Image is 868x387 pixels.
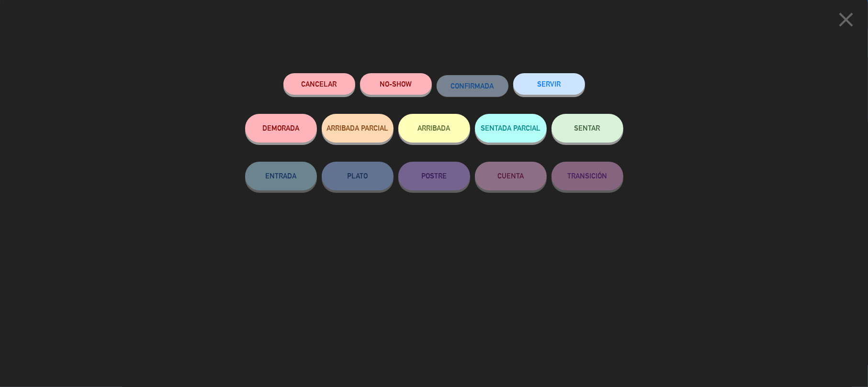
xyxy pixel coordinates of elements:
[575,124,600,132] span: SENTAR
[552,162,623,190] button: TRANSICIÓN
[513,73,585,95] button: SERVIR
[327,124,388,132] span: ARRIBADA PARCIAL
[475,162,547,190] button: CUENTA
[322,114,394,143] button: ARRIBADA PARCIAL
[398,114,470,143] button: ARRIBADA
[283,73,355,95] button: Cancelar
[831,7,861,35] button: close
[437,75,508,97] button: CONFIRMADA
[475,114,547,143] button: SENTADA PARCIAL
[451,82,494,90] span: CONFIRMADA
[245,162,317,190] button: ENTRADA
[398,162,470,190] button: POSTRE
[552,114,623,143] button: SENTAR
[322,162,394,190] button: PLATO
[245,114,317,143] button: DEMORADA
[360,73,432,95] button: NO-SHOW
[834,8,858,32] i: close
